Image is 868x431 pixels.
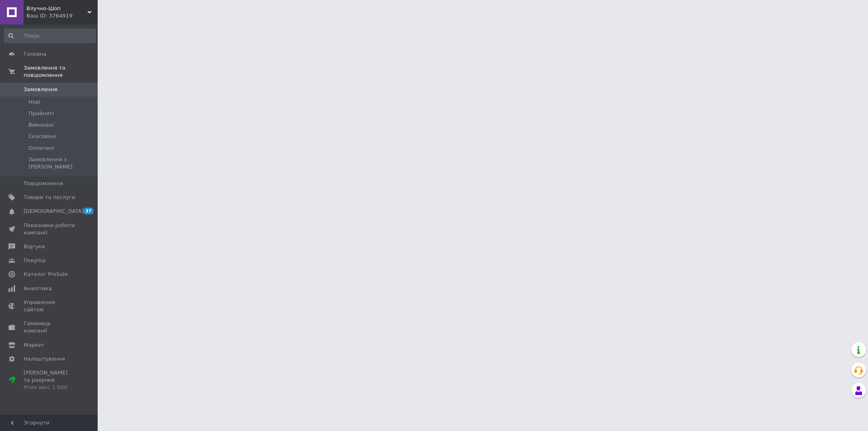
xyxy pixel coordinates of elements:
[24,285,52,292] span: Аналітика
[24,194,75,201] span: Товари та послуги
[26,12,98,20] div: Ваш ID: 3764919
[24,180,63,187] span: Повідомлення
[28,156,95,171] span: Замовлення з [PERSON_NAME]
[28,98,40,106] span: Нові
[24,222,75,236] span: Показники роботи компанії
[24,299,75,313] span: Управління сайтом
[28,144,54,152] span: Оплачені
[24,257,46,264] span: Покупці
[24,50,46,58] span: Головна
[28,133,56,140] span: Скасовані
[24,271,68,278] span: Каталог ProSale
[24,64,98,79] span: Замовлення та повідомлення
[24,369,75,392] span: [PERSON_NAME] та рахунки
[28,121,54,129] span: Виконані
[4,28,96,43] input: Пошук
[24,355,65,363] span: Налаштування
[24,320,75,335] span: Гаманець компанії
[24,208,84,215] span: [DEMOGRAPHIC_DATA]
[28,110,54,117] span: Прийняті
[24,384,75,391] div: Prom мікс 1 000
[24,86,57,93] span: Замовлення
[24,243,45,250] span: Відгуки
[26,5,87,12] span: Влучно-Шоп
[83,208,94,214] span: 37
[24,341,44,349] span: Маркет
